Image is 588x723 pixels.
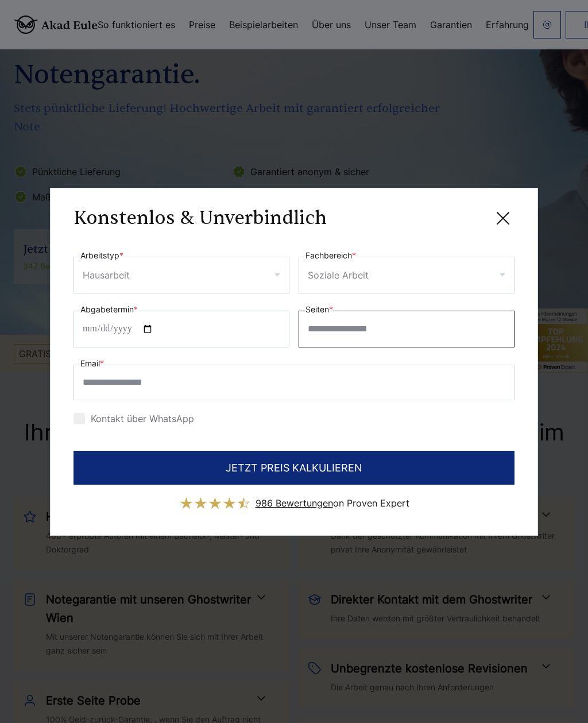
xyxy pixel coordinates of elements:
label: Fachbereich [305,249,356,262]
label: Seiten [305,303,333,316]
span: 986 Bewertungen [256,497,333,509]
label: Abgabetermin [80,303,138,316]
div: on Proven Expert [256,494,409,512]
div: Hausarbeit [83,266,130,284]
button: JETZT PREIS KALKULIEREN [73,451,514,485]
label: Kontakt über WhatsApp [73,413,194,424]
div: Soziale Arbeit [308,266,369,284]
h3: Konstenlos & Unverbindlich [73,207,327,230]
label: Email [80,357,104,370]
label: Arbeitstyp [80,249,123,262]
